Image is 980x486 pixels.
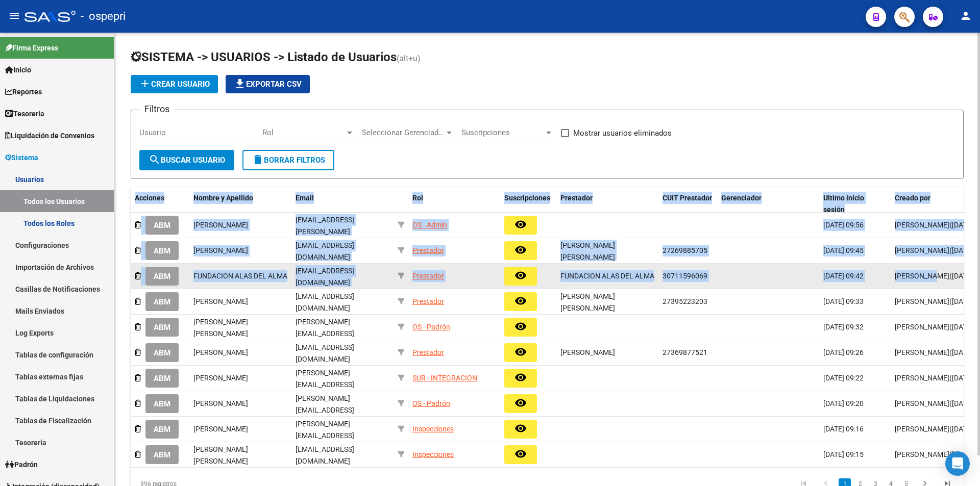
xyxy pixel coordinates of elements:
[412,347,444,359] div: Prestador
[131,187,189,221] datatable-header-cell: Acciones
[412,398,450,410] div: OS - Padrón
[131,50,397,64] span: SISTEMA -> USUARIOS -> Listado de Usuarios
[145,267,179,286] button: ABM
[154,450,170,459] span: ABM
[895,348,949,356] span: [PERSON_NAME]
[154,399,170,408] span: ABM
[461,128,544,137] span: Suscripciones
[717,187,819,221] datatable-header-cell: Gerenciador
[145,420,179,439] button: ABM
[560,241,615,261] span: [PERSON_NAME] [PERSON_NAME]
[234,80,302,89] span: Exportar CSV
[895,246,949,254] span: [PERSON_NAME]
[504,194,550,202] span: Suscripciones
[412,194,423,202] span: Rol
[131,75,218,93] button: Crear Usuario
[412,296,444,308] div: Prestador
[296,369,354,412] span: [PERSON_NAME][EMAIL_ADDRESS][PERSON_NAME][DOMAIN_NAME]
[514,269,527,282] mat-icon: remove_red_eye
[296,241,354,261] span: [EMAIL_ADDRESS][DOMAIN_NAME]
[823,374,864,382] span: [DATE] 09:22
[895,425,949,433] span: [PERSON_NAME]
[154,348,170,357] span: ABM
[514,320,527,332] mat-icon: remove_red_eye
[5,42,58,54] span: Firma Express
[296,445,354,465] span: [EMAIL_ADDRESS][DOMAIN_NAME]
[945,451,970,476] div: Open Intercom Messenger
[81,5,126,28] span: - ospepri
[412,423,454,435] div: Inspecciones
[895,221,949,229] span: [PERSON_NAME]
[560,348,615,356] span: [PERSON_NAME]
[296,420,354,463] span: [PERSON_NAME][EMAIL_ADDRESS][PERSON_NAME][DOMAIN_NAME]
[5,130,94,141] span: Liquidación de Convenios
[242,150,334,170] button: Borrar Filtros
[514,295,527,307] mat-icon: remove_red_eye
[154,272,170,281] span: ABM
[296,292,354,312] span: [EMAIL_ADDRESS][DOMAIN_NAME]
[234,78,246,90] mat-icon: file_download
[5,152,38,163] span: Sistema
[296,194,314,202] span: Email
[193,297,248,305] span: [PERSON_NAME]
[663,272,707,280] span: 30711596069
[145,292,179,311] button: ABM
[514,422,527,434] mat-icon: remove_red_eye
[154,221,170,230] span: ABM
[514,346,527,358] mat-icon: remove_red_eye
[5,459,38,470] span: Padrón
[895,399,949,407] span: [PERSON_NAME]
[193,246,248,254] span: [PERSON_NAME]
[514,397,527,409] mat-icon: remove_red_eye
[658,187,717,221] datatable-header-cell: CUIT Prestador
[895,297,949,305] span: [PERSON_NAME]
[139,78,151,90] mat-icon: add
[663,348,707,356] span: 27369877521
[296,343,354,363] span: [EMAIL_ADDRESS][DOMAIN_NAME]
[252,156,325,165] span: Borrar Filtros
[663,246,707,254] span: 27269885705
[8,10,20,22] mat-icon: menu
[252,154,264,166] mat-icon: delete
[149,154,161,166] mat-icon: search
[135,194,164,202] span: Acciones
[823,272,864,280] span: [DATE] 09:42
[823,399,864,407] span: [DATE] 09:20
[823,221,864,229] span: [DATE] 09:56
[412,449,454,461] div: Inspecciones
[514,218,527,231] mat-icon: remove_red_eye
[560,292,615,312] span: [PERSON_NAME] [PERSON_NAME]
[193,194,253,202] span: Nombre y Apellido
[262,128,345,137] span: Rol
[663,297,707,305] span: 27395223203
[560,194,593,202] span: Prestador
[154,374,170,383] span: ABM
[412,245,444,257] div: Prestador
[823,450,864,458] span: [DATE] 09:15
[145,369,179,388] button: ABM
[139,80,210,89] span: Crear Usuario
[226,75,310,93] button: Exportar CSV
[663,194,712,202] span: CUIT Prestador
[412,321,450,333] div: OS - Padrón
[895,450,949,458] span: [PERSON_NAME]
[193,399,248,407] span: [PERSON_NAME]
[145,445,179,464] button: ABM
[362,128,445,137] span: Seleccionar Gerenciador
[5,64,31,75] span: Inicio
[819,187,891,221] datatable-header-cell: Ultimo inicio sesión
[823,348,864,356] span: [DATE] 09:26
[145,394,179,413] button: ABM
[189,187,291,221] datatable-header-cell: Nombre y Apellido
[193,221,248,229] span: [PERSON_NAME]
[296,394,354,426] span: [PERSON_NAME][EMAIL_ADDRESS][DOMAIN_NAME]
[514,244,527,256] mat-icon: remove_red_eye
[296,318,354,361] span: [PERSON_NAME][EMAIL_ADDRESS][PERSON_NAME][DOMAIN_NAME]
[397,54,421,63] span: (alt+u)
[412,219,447,231] div: OS - Admin
[514,371,527,383] mat-icon: remove_red_eye
[145,241,179,260] button: ABM
[145,318,179,337] button: ABM
[721,194,762,202] span: Gerenciador
[193,318,248,338] span: [PERSON_NAME] [PERSON_NAME]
